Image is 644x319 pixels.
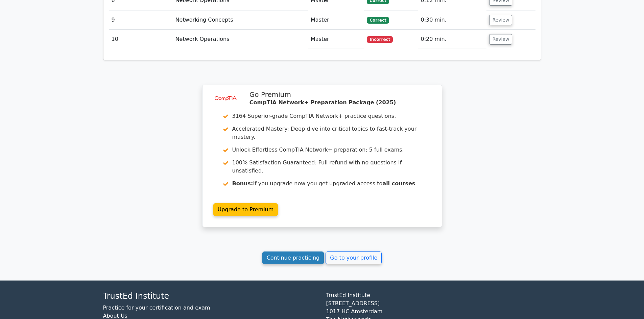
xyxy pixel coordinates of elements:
[213,203,278,216] a: Upgrade to Premium
[109,10,173,30] td: 9
[367,17,389,24] span: Correct
[489,15,512,25] button: Review
[418,10,487,30] td: 0:30 min.
[173,30,308,49] td: Network Operations
[262,251,324,264] a: Continue practicing
[103,313,127,319] a: About Us
[109,30,173,49] td: 10
[418,30,487,49] td: 0:20 min.
[103,291,318,301] h4: TrustEd Institute
[367,36,393,43] span: Incorrect
[103,304,210,311] a: Practice for your certification and exam
[489,34,512,45] button: Review
[308,30,364,49] td: Master
[173,10,308,30] td: Networking Concepts
[308,10,364,30] td: Master
[326,251,382,264] a: Go to your profile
